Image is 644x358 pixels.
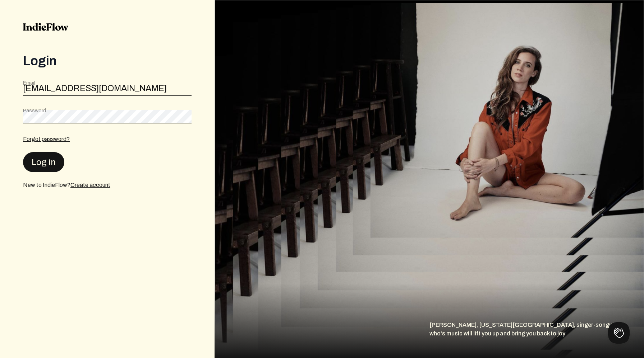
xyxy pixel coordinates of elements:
[23,152,64,172] button: Log in
[23,107,46,114] label: Password
[23,54,192,68] div: Login
[23,136,70,142] a: Forgot password?
[23,23,68,31] img: indieflow-logo-black.svg
[429,321,644,358] div: [PERSON_NAME], [US_STATE][GEOGRAPHIC_DATA], singer-songwriter, who's music will lift you up and b...
[70,182,110,188] a: Create account
[23,181,192,189] div: New to IndieFlow?
[23,80,35,87] label: Email
[608,322,630,344] iframe: Toggle Customer Support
